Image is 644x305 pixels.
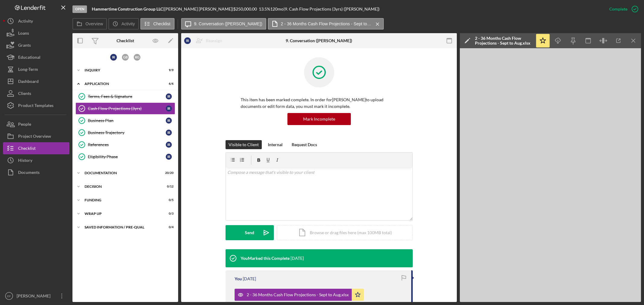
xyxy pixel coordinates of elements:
[206,35,222,47] div: Reassign
[85,212,159,215] div: Wrap up
[140,18,175,30] button: Checklist
[245,225,254,240] div: Send
[284,7,380,11] div: | 9. Cash Flow Projections (3yrs) ([PERSON_NAME])
[163,225,174,229] div: 0 / 4
[85,68,159,72] div: Inquiry
[117,38,134,43] div: Checklist
[85,185,159,188] div: Decision
[75,90,175,102] a: Terms, Fees & SignatureIR
[268,18,384,30] button: 2 - 36 Months Cash Flow Projections - Sept to Aug.xlsx
[15,290,54,303] div: [PERSON_NAME]
[72,18,107,30] button: Overview
[164,7,233,11] div: [PERSON_NAME] [PERSON_NAME] |
[163,82,174,86] div: 6 / 6
[194,21,262,26] label: 9. Conversation ([PERSON_NAME])
[108,18,139,30] button: Activity
[181,35,228,47] button: IRReassign
[3,290,69,302] button: EF[PERSON_NAME]
[75,102,175,115] a: Cash Flow Projections (3yrs)IR
[233,7,259,11] div: $250,000.00
[122,54,129,61] div: G B
[85,171,159,175] div: Documentation
[88,118,166,123] div: Business Plan
[75,127,175,139] a: Business TrajectoryIR
[166,142,172,148] div: I R
[303,113,335,125] div: Mark Incomplete
[85,21,103,26] label: Overview
[235,289,364,301] button: 2 - 36 Months Cash Flow Projections - Sept to Aug.xlsx
[163,185,174,188] div: 0 / 12
[475,36,532,46] div: 2 - 36 Months Cash Flow Projections - Sept to Aug.xlsx
[241,96,398,110] p: This item has been marked complete. In order for [PERSON_NAME] to upload documents or edit form d...
[166,154,172,160] div: I R
[292,140,317,149] div: Request Docs
[163,68,174,72] div: 9 / 9
[88,94,166,99] div: Terms, Fees & Signature
[121,21,135,26] label: Activity
[265,140,286,149] button: Internal
[184,37,191,44] div: I R
[163,212,174,215] div: 0 / 3
[75,151,175,163] a: Eligibility PhaseIR
[88,142,166,147] div: References
[229,140,259,149] div: Visible to Client
[609,3,627,15] div: Complete
[166,105,172,112] div: I R
[75,139,175,151] a: ReferencesIR
[247,292,349,297] div: 2 - 36 Months Cash Flow Projections - Sept to Aug.xlsx
[181,18,266,30] button: 9. Conversation ([PERSON_NAME])
[88,106,166,111] div: Cash Flow Projections (3yrs)
[290,256,304,261] time: 2025-08-19 14:28
[289,140,320,149] button: Request Docs
[243,276,256,281] time: 2025-08-19 14:28
[166,130,172,136] div: I R
[88,130,166,135] div: Business Trajectory
[153,21,171,26] label: Checklist
[226,140,262,149] button: Visible to Client
[623,278,638,293] iframe: Intercom live chat
[92,6,163,11] b: Hammertime Construction Group LLC
[75,115,175,127] a: Business PlanIR
[163,171,174,175] div: 20 / 20
[226,225,274,240] button: Send
[85,82,159,86] div: Application
[286,38,352,43] div: 9. Conversation ([PERSON_NAME])
[88,154,166,159] div: Eligibility Phase
[7,294,11,298] text: EF
[110,54,117,61] div: I R
[270,7,284,11] div: 120 mo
